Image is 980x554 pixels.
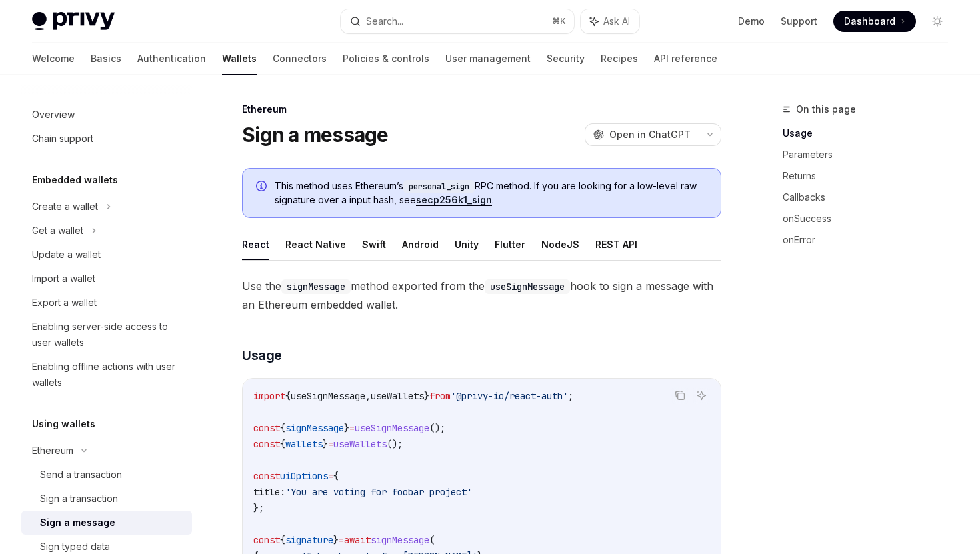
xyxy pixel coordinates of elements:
svg: Info [256,181,269,194]
a: Usage [783,123,959,144]
code: signMessage [281,279,351,294]
button: Ask AI [693,387,710,404]
a: Sign a message [21,511,192,535]
a: Security [547,43,585,75]
a: Policies & controls [343,43,429,75]
a: Overview [21,103,192,127]
button: Swift [362,229,386,260]
span: Use the method exported from the hook to sign a message with an Ethereum embedded wallet. [242,277,721,314]
a: Support [781,15,817,28]
h5: Embedded wallets [32,172,118,188]
h5: Using wallets [32,416,95,432]
div: Sign a message [40,515,115,531]
a: Connectors [273,43,327,75]
span: wallets [285,438,323,450]
code: useSignMessage [485,279,570,294]
button: Android [402,229,439,260]
span: 'You are voting for foobar project' [285,486,472,498]
span: const [253,470,280,482]
span: signature [285,534,333,546]
span: signMessage [371,534,429,546]
a: onSuccess [783,208,959,229]
span: { [280,534,285,546]
span: } [323,438,328,450]
span: { [280,422,285,434]
div: Overview [32,107,75,123]
a: Export a wallet [21,291,192,315]
span: from [429,390,451,402]
button: Copy the contents from the code block [671,387,689,404]
a: secp256k1_sign [416,194,492,206]
a: Chain support [21,127,192,151]
a: Wallets [222,43,257,75]
span: useWallets [333,438,387,450]
span: { [333,470,339,482]
span: } [424,390,429,402]
span: await [344,534,371,546]
a: Authentication [137,43,206,75]
div: Search... [366,13,403,29]
span: useSignMessage [291,390,365,402]
code: personal_sign [403,180,475,193]
span: This method uses Ethereum’s RPC method. If you are looking for a low-level raw signature over a i... [275,179,707,207]
a: Send a transaction [21,463,192,487]
button: React Native [285,229,346,260]
span: (); [429,422,445,434]
span: import [253,390,285,402]
div: Enabling server-side access to user wallets [32,319,184,351]
span: = [328,438,333,450]
span: title: [253,486,285,498]
a: Demo [738,15,765,28]
a: Import a wallet [21,267,192,291]
div: Import a wallet [32,271,95,287]
a: onError [783,229,959,251]
span: On this page [796,101,856,117]
button: Open in ChatGPT [585,123,699,146]
h1: Sign a message [242,123,389,147]
span: (); [387,438,403,450]
span: { [280,438,285,450]
span: uiOptions [280,470,328,482]
span: const [253,534,280,546]
a: Callbacks [783,187,959,208]
button: React [242,229,269,260]
span: = [328,470,333,482]
span: useWallets [371,390,424,402]
span: , [365,390,371,402]
a: API reference [654,43,717,75]
div: Sign a transaction [40,491,118,507]
span: ⌘ K [552,16,566,27]
div: Send a transaction [40,467,122,483]
span: Ask AI [603,15,630,28]
a: Enabling server-side access to user wallets [21,315,192,355]
a: Sign a transaction [21,487,192,511]
span: const [253,438,280,450]
div: Ethereum [32,443,73,459]
span: Dashboard [844,15,895,28]
div: Export a wallet [32,295,97,311]
div: Get a wallet [32,223,83,239]
a: User management [445,43,531,75]
button: Search...⌘K [341,9,573,33]
a: Recipes [601,43,638,75]
span: = [339,534,344,546]
button: Ask AI [581,9,639,33]
a: Update a wallet [21,243,192,267]
span: ( [429,534,435,546]
span: Usage [242,346,282,365]
span: '@privy-io/react-auth' [451,390,568,402]
span: useSignMessage [355,422,429,434]
span: ; [568,390,573,402]
button: Flutter [495,229,525,260]
span: }; [253,502,264,514]
span: } [333,534,339,546]
a: Basics [91,43,121,75]
span: { [285,390,291,402]
div: Ethereum [242,103,721,116]
span: Open in ChatGPT [609,128,691,141]
div: Chain support [32,131,93,147]
span: = [349,422,355,434]
div: Update a wallet [32,247,101,263]
button: NodeJS [541,229,579,260]
span: signMessage [285,422,344,434]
